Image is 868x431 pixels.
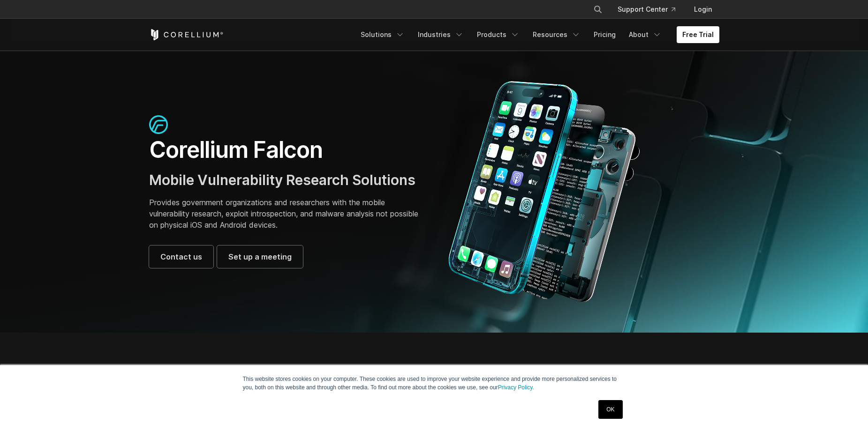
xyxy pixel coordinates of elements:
a: Privacy Policy. [498,384,534,391]
span: Mobile Vulnerability Research Solutions [149,171,415,188]
a: Free Trial [677,26,719,43]
a: Pricing [588,26,621,43]
div: Navigation Menu [355,26,719,43]
a: OK [598,400,622,419]
a: Contact us [149,245,213,268]
a: Solutions [355,26,410,43]
h2: Capabilities [149,363,523,383]
a: Login [687,1,719,18]
img: falcon-icon [149,115,168,134]
a: About [623,26,667,43]
a: Set up a meeting [217,245,303,268]
a: Resources [527,26,586,43]
h1: Corellium Falcon [149,136,425,164]
a: Corellium Home [149,29,224,40]
a: Products [471,26,525,43]
button: Search [589,1,606,18]
img: Corellium_Falcon Hero 1 [444,81,645,303]
span: Set up a meeting [228,251,292,262]
a: Support Center [610,1,683,18]
a: Industries [412,26,469,43]
div: Navigation Menu [582,1,719,18]
p: Provides government organizations and researchers with the mobile vulnerability research, exploit... [149,197,425,230]
span: Contact us [160,251,202,262]
p: This website stores cookies on your computer. These cookies are used to improve your website expe... [243,375,626,392]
